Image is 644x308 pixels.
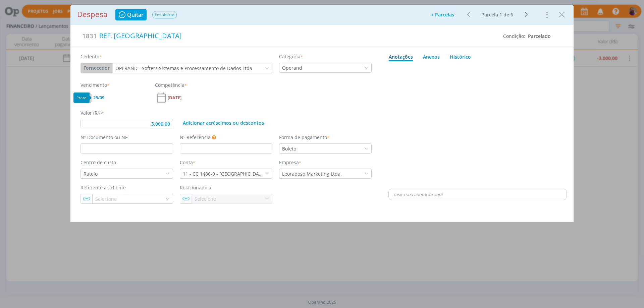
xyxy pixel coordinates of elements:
div: Rateio [84,170,99,177]
div: Boleto [279,145,298,152]
div: OPERAND - Softers Sistemas e Processamento de Dados Ltda [115,65,254,72]
button: Fornecedor [81,63,112,73]
span: [DATE] [168,96,181,100]
label: Centro de custo [80,159,116,166]
span: Em aberto [152,11,177,18]
div: Anexos [423,53,440,60]
div: Selecione [192,195,217,202]
button: Close [557,9,567,20]
button: Parcela 1 de 6 [478,11,516,19]
label: Categoria [279,53,303,60]
div: Leoraposo Marketing Ltda. [282,170,343,177]
label: Nº Documento ou NF [80,134,127,141]
button: + Parcelas [427,10,459,19]
button: Quitar [115,9,147,20]
button: Adicionar acréscimos ou descontos [180,119,267,127]
label: Valor (R$) [80,109,104,116]
div: Selecione [195,195,217,202]
label: Cedente [80,53,102,60]
div: 11 - CC 1486-9 - SICOOB [180,170,265,177]
div: dialog [70,5,574,222]
span: Quitar [127,12,144,17]
a: Anotações [388,50,413,61]
div: OPERAND - Softers Sistemas e Processamento de Dados Ltda [113,65,254,72]
label: Relacionado a [180,184,211,191]
div: Selecione [93,195,118,202]
label: Forma de pagamento [279,134,329,141]
button: Em aberto [152,11,177,19]
span: 1831 [82,31,97,41]
h1: Despesa [77,10,107,19]
div: Operand [282,64,304,71]
label: Nº Referência [180,134,211,141]
div: Leoraposo Marketing Ltda. [279,170,343,177]
span: Parcelado [528,33,551,39]
div: REF. [GEOGRAPHIC_DATA] [97,28,498,43]
label: Referente ao cliente [80,184,126,191]
div: Rateio [81,170,99,177]
label: Empresa [279,159,301,166]
div: 11 - CC 1486-9 - [GEOGRAPHIC_DATA] [183,170,265,177]
span: 25/09 [93,96,104,100]
div: Operand [279,64,304,71]
a: Histórico [449,50,471,61]
label: Conta [180,159,195,166]
label: Competência [155,81,187,88]
label: Vencimento [80,81,109,88]
div: Boleto [282,145,298,152]
div: Condição: [503,33,551,40]
div: Selecione [95,195,118,202]
div: Prazo [73,93,90,103]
